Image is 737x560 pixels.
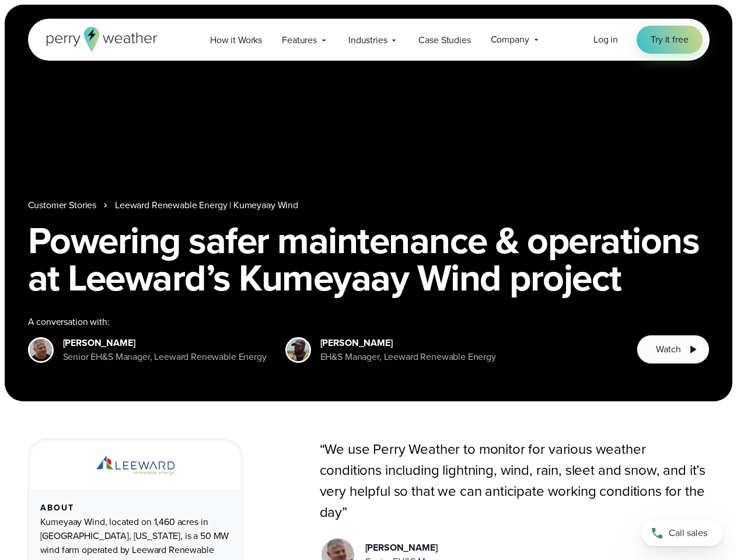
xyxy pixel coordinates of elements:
div: EH&S Manager, Leeward Renewable Energy [320,350,496,364]
a: How it Works [200,28,272,52]
nav: Breadcrumb [28,198,710,212]
div: About [40,503,230,513]
span: Try it free [651,33,688,47]
span: How it Works [210,33,262,47]
a: Log in [593,33,618,47]
a: Leeward Renewable Energy | Kumeyaay Wind [115,198,298,212]
div: Senior EH&S Manager, Leeward Renewable Energy [63,350,267,364]
span: Company [491,33,529,47]
a: Try it free [637,26,702,54]
a: Case Studies [408,28,480,52]
button: Watch [637,335,709,364]
a: Customer Stories [28,198,97,212]
span: Case Studies [418,33,470,47]
img: Leeward Renewable Energy Logo [96,456,174,475]
div: A conversation with: [28,315,619,329]
img: Juan Marquez Headshot [30,339,52,361]
span: Watch [656,342,680,356]
div: [PERSON_NAME] [63,336,267,350]
h1: Powering safer maintenance & operations at Leeward’s Kumeyaay Wind project [28,222,710,296]
p: “We use Perry Weather to monitor for various weather conditions including lightning, wind, rain, ... [320,439,710,523]
div: [PERSON_NAME] [320,336,496,350]
span: Call sales [669,526,707,540]
a: Call sales [641,520,723,546]
img: Donald Dennis Headshot [287,339,309,361]
span: Features [282,33,317,47]
span: Industries [348,33,387,47]
div: [PERSON_NAME] [365,541,453,555]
